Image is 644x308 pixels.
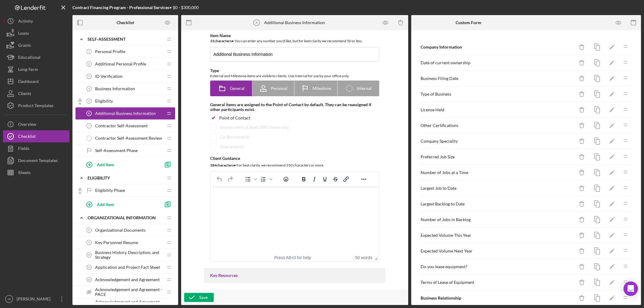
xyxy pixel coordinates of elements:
div: Product Templates [18,100,53,113]
b: Checklist [117,20,134,25]
button: Reveal or hide additional toolbar items [359,175,369,183]
button: Italic [309,175,319,183]
div: Activity [18,15,33,29]
tspan: 1 [88,50,90,53]
div: Preferred Job Size [421,154,575,159]
div: External and Milestone items are visible to clients. Use Internal for use by your office only. [210,73,379,79]
button: Add Item [82,158,160,170]
div: Number of Jobs at a Time [421,170,575,175]
div: Long-Term [18,63,38,77]
b: Business Relationship [421,295,461,300]
button: Underline [320,175,330,183]
button: Grants [3,39,69,51]
span: Acknowledgement and Agreement - PACE [95,287,163,297]
div: Educational [18,51,40,65]
div: Key Resources [210,273,379,278]
div: Business Filing Date [421,76,575,81]
iframe: Rich Text Area [211,186,379,254]
div: Numbered list [258,175,273,183]
tspan: 8 [88,229,90,232]
button: Fields [3,142,69,154]
span: Organizational Documents [95,228,146,233]
div: [PERSON_NAME] [15,293,54,306]
div: Date of current ownership [421,60,575,65]
div: Bullet list [243,175,258,183]
div: Additional Business Information [264,20,325,25]
b: Company Information [421,44,462,49]
button: Redo [225,175,235,183]
div: Press Alt+0 for help [266,255,319,260]
span: Contractor Self-Assessment Review [95,136,162,141]
div: Do you lease equipment? [421,264,575,269]
tspan: 5 [88,100,90,103]
div: Expected Volume Next Year [421,249,575,253]
div: Save [199,293,208,302]
div: Largest Backlog to Date [421,202,575,206]
button: Bold [299,175,309,183]
button: JR[PERSON_NAME] [3,293,69,305]
tspan: 2 [88,62,90,65]
div: Item Name [210,33,379,38]
div: Type [210,68,379,73]
button: Undo [214,175,225,183]
div: For best clarity, we recommend 250 characters or more. [210,162,379,168]
div: Fields [18,142,29,156]
div: Checklist [18,130,36,144]
div: Eligibility [88,176,163,180]
div: You can enter any number you'd like, but for best clarity we recommend 50 or less. [210,38,379,44]
span: Application and Project Fact Sheet [95,265,160,270]
div: Owners with at least 20% Ownership [220,125,289,130]
div: General items are assigned to the Point of Contact by default. They can be reassigned if other pa... [210,102,379,112]
div: Overview [18,118,36,132]
span: Eligibility [95,99,113,103]
button: Clients [3,87,69,100]
div: Document Templates [18,154,58,168]
button: Emojis [281,175,291,183]
div: Dashboard [18,75,39,89]
div: Point of Contact [219,116,250,120]
div: Self-Assessment [88,37,163,42]
div: Terms of Lease of Equipment [421,280,575,285]
b: 31 character s • [210,39,234,43]
button: Loans [3,27,69,39]
span: Milestone [312,86,331,91]
button: Activity [3,15,69,27]
span: Acknowledgement and Agreement [95,277,160,282]
a: Product Templates [3,100,69,112]
div: Company Speciality [421,139,575,144]
tspan: 9 [88,241,90,244]
div: Other Certifications [421,123,575,128]
div: Open Intercom Messenger [623,281,638,296]
div: Expected Volume This Year [421,233,575,238]
div: Co-Borrower(s) [220,135,249,139]
button: Add Item [82,198,160,210]
span: Internal [357,86,372,91]
span: General [230,86,245,91]
span: Personal Profile [95,49,125,54]
span: Additional Personal Profile [95,62,146,66]
span: Self-Assessment Phase [95,148,138,153]
button: Document Templates [3,154,69,167]
div: Grants [18,39,31,53]
tspan: 3 [88,75,90,78]
span: Contractor Self-Assessment [95,123,148,128]
button: Checklist [3,130,69,142]
a: Sheets [3,167,69,179]
a: Dashboard [3,75,69,87]
span: Personal [271,86,287,91]
button: Long-Term [3,63,69,75]
tspan: 6 [256,21,258,24]
div: Clients [18,87,31,101]
tspan: 10 [88,253,91,256]
tspan: 6 [88,112,90,115]
b: Custom Form [456,20,481,25]
span: Key Personnel Resume [95,240,138,245]
button: Preview as [161,16,175,30]
b: 284 character s • [210,163,236,167]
